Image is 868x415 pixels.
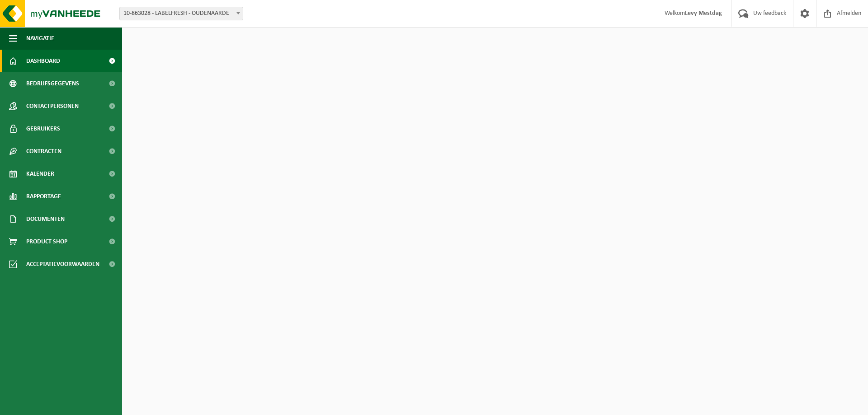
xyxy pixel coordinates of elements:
[26,27,54,50] span: Navigatie
[26,230,67,253] span: Product Shop
[26,185,61,208] span: Rapportage
[26,163,54,185] span: Kalender
[26,253,99,275] span: Acceptatievoorwaarden
[26,117,60,140] span: Gebruikers
[26,140,61,163] span: Contracten
[120,7,243,20] span: 10-863028 - LABELFRESH - OUDENAARDE
[685,10,722,17] strong: Levy Mestdag
[119,7,243,20] span: 10-863028 - LABELFRESH - OUDENAARDE
[26,50,60,72] span: Dashboard
[26,208,65,230] span: Documenten
[26,95,79,117] span: Contactpersonen
[26,72,79,95] span: Bedrijfsgegevens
